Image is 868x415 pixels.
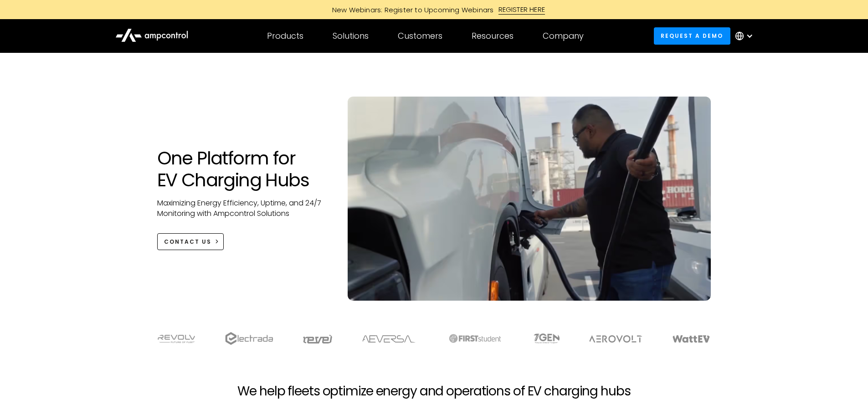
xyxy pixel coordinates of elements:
[267,31,303,41] div: Products
[472,31,514,41] div: Resources
[157,198,330,219] p: Maximizing Energy Efficiency, Uptime, and 24/7 Monitoring with Ampcontrol Solutions
[225,332,273,345] img: electrada logo
[333,31,369,41] div: Solutions
[164,238,211,246] div: CONTACT US
[672,335,710,343] img: WattEV logo
[398,31,442,41] div: Customers
[589,335,643,343] img: Aerovolt Logo
[498,5,545,15] div: REGISTER HERE
[654,27,730,44] a: Request a demo
[543,31,584,41] div: Company
[237,384,630,399] h2: We help fleets optimize energy and operations of EV charging hubs
[157,233,224,250] a: CONTACT US
[323,5,498,15] div: New Webinars: Register to Upcoming Webinars
[229,5,639,15] a: New Webinars: Register to Upcoming WebinarsREGISTER HERE
[157,147,330,191] h1: One Platform for EV Charging Hubs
